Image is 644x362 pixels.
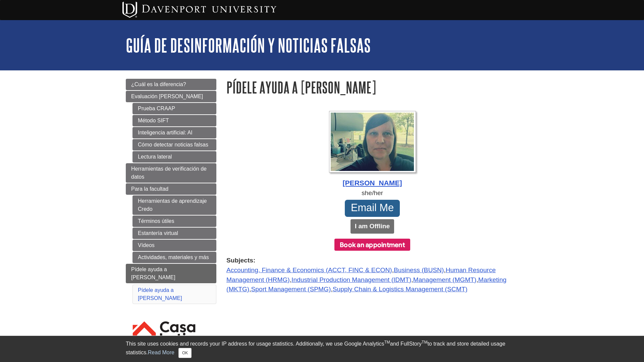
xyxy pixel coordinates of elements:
div: This site uses cookies and records your IP address for usage statistics. Additionally, we use Goo... [126,340,518,358]
sup: TM [384,340,390,345]
a: Prueba CRAAP [132,103,216,114]
strong: Subjects: [226,256,518,265]
a: Lectura lateral [132,151,216,163]
div: she/her [226,188,518,198]
button: I am Offline [351,219,394,234]
a: Para la facultad [126,183,216,195]
a: Industrial Production Management (IDMT) [291,276,411,283]
span: Para la facultad [131,186,168,192]
a: Vídeos [132,240,216,251]
a: Supply Chain & Logistics Management (SCMT) [333,286,468,293]
span: ¿Cuál es la diferencia? [131,81,186,87]
a: Cómo detectar noticias falsas [132,139,216,150]
a: Management (MGMT) [413,276,477,283]
a: Guía de desinformación y noticias falsas [126,35,371,56]
span: Herramientas de verificación de datos [131,166,207,180]
img: Davenport University [122,2,276,18]
button: Book an appointment [334,239,410,251]
a: Accounting, Finance & Economics (ACCT, FINC & ECON) [226,266,392,274]
a: Método SIFT [132,115,216,126]
a: Herramientas de verificación de datos [126,163,216,183]
a: Email Me [345,200,400,217]
a: Actividades, materiales y más [132,252,216,263]
h1: Pídele ayuda a [PERSON_NAME] [226,79,518,96]
img: Profile Photo [329,111,416,173]
a: ¿Cuál es la diferencia? [126,79,216,90]
a: Evaluación [PERSON_NAME] [126,91,216,102]
span: Evaluación [PERSON_NAME] [131,94,203,99]
a: Estantería virtual [132,228,216,239]
div: [PERSON_NAME] [226,178,518,188]
a: Herramientas de aprendizaje Credo [132,195,216,215]
button: Close [178,348,192,358]
a: Inteligencia artificial: AI [132,127,216,138]
div: , , , , , , , [226,256,518,294]
a: Profile Photo [PERSON_NAME] [226,111,518,188]
a: Pídele ayuda a [PERSON_NAME] [138,287,182,301]
a: Business (BUSN) [394,266,444,274]
a: Pídele ayuda a [PERSON_NAME] [126,264,216,283]
a: Sport Management (SPMG) [251,286,331,293]
a: Read More [148,350,174,355]
sup: TM [422,340,427,345]
a: Human Resource Management (HRMG) [226,266,496,283]
b: I am Offline [355,223,390,230]
a: Términos útiles [132,216,216,227]
span: Pídele ayuda a [PERSON_NAME] [131,266,175,280]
